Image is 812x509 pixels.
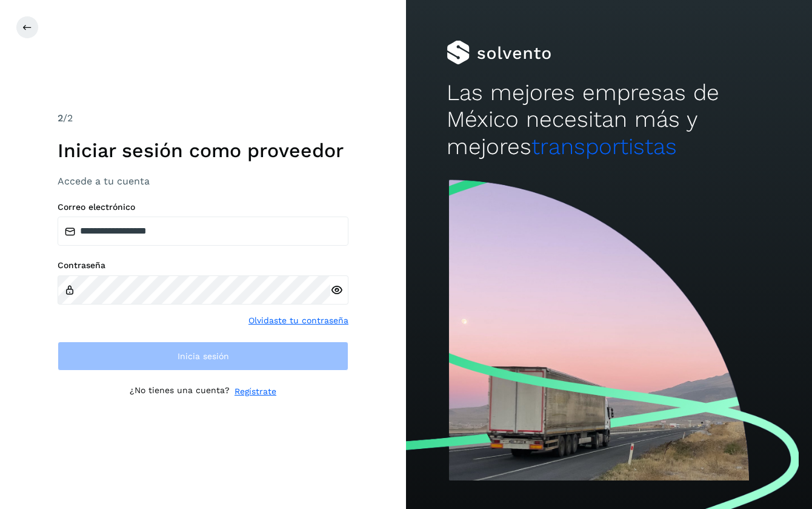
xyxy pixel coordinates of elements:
h3: Accede a tu cuenta [58,175,348,187]
span: transportistas [531,133,677,160]
span: Inicia sesión [178,352,229,360]
a: Olvidaste tu contraseña [248,314,348,327]
label: Contraseña [58,260,348,271]
p: ¿No tienes una cuenta? [130,385,230,398]
h2: Las mejores empresas de México necesitan más y mejores [447,79,771,160]
button: Inicia sesión [58,342,348,371]
label: Correo electrónico [58,202,348,212]
span: 2 [58,112,63,124]
h1: Iniciar sesión como proveedor [58,139,348,162]
a: Regístrate [235,385,276,398]
div: /2 [58,111,348,126]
